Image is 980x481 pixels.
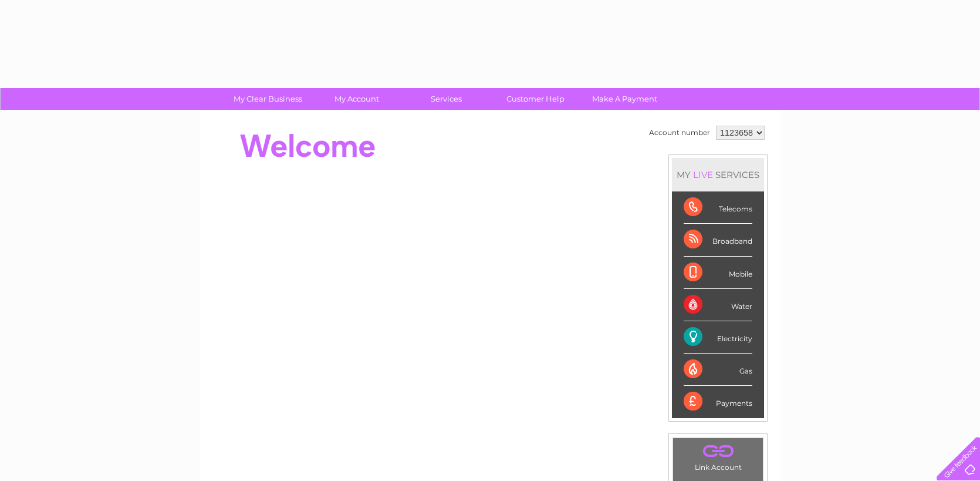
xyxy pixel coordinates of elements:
[576,88,673,110] a: Make A Payment
[673,438,763,475] td: Link Account
[684,354,752,386] div: Gas
[684,289,752,321] div: Water
[646,123,713,143] td: Account number
[398,88,495,110] a: Services
[487,88,584,110] a: Customer Help
[676,441,760,462] a: .
[691,169,715,180] div: LIVE
[309,88,405,110] a: My Account
[219,88,316,110] a: My Clear Business
[672,158,764,191] div: MY SERVICES
[684,224,752,256] div: Broadband
[684,257,752,289] div: Mobile
[684,386,752,418] div: Payments
[684,321,752,354] div: Electricity
[684,191,752,224] div: Telecoms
